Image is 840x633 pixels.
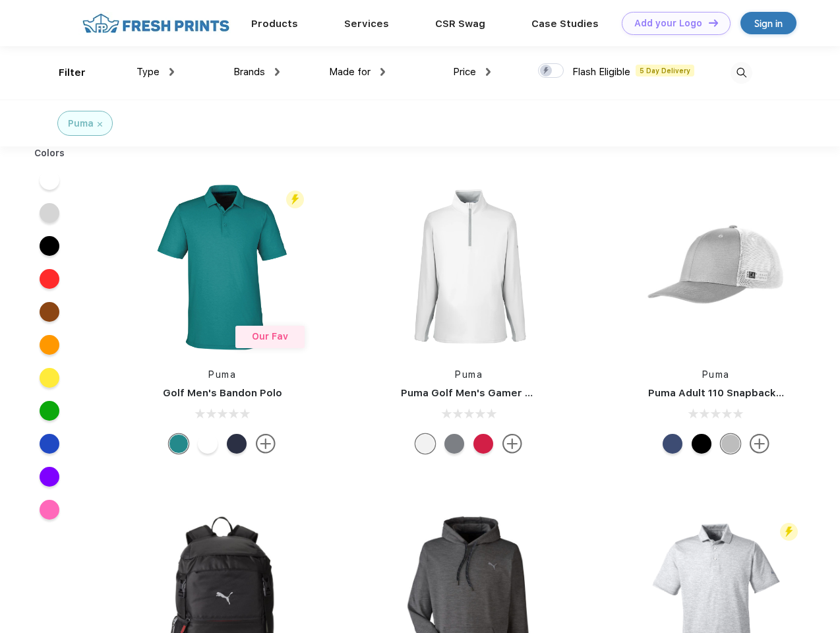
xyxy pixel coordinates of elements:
[663,434,682,454] div: Peacoat Qut Shd
[78,12,233,35] img: fo%20logo%202.webp
[252,331,288,342] span: Our Fav
[702,369,730,380] a: Puma
[380,68,385,76] img: dropdown.png
[692,434,711,454] div: Pma Blk Pma Blk
[233,66,265,78] span: Brands
[444,434,464,454] div: Quiet Shade
[198,434,218,454] div: Bright White
[572,66,630,78] span: Flash Eligible
[740,12,796,34] a: Sign in
[381,179,556,355] img: func=resize&h=266
[136,66,160,78] span: Type
[754,16,783,31] div: Sign in
[636,65,694,76] span: 5 Day Delivery
[275,68,280,76] img: dropdown.png
[208,369,236,380] a: Puma
[169,434,189,454] div: Green Lagoon
[169,68,174,76] img: dropdown.png
[628,179,804,355] img: func=resize&h=266
[135,179,310,355] img: func=resize&h=266
[227,434,247,454] div: Navy Blazer
[750,434,769,454] img: more.svg
[68,117,94,131] div: Puma
[344,18,389,30] a: Services
[286,191,304,208] img: flash_active_toggle.svg
[59,65,86,80] div: Filter
[329,66,371,78] span: Made for
[251,18,298,30] a: Products
[709,19,718,26] img: DT
[780,523,798,541] img: flash_active_toggle.svg
[401,387,609,399] a: Puma Golf Men's Gamer Golf Quarter-Zip
[256,434,276,454] img: more.svg
[455,369,483,380] a: Puma
[731,62,752,84] img: desktop_search.svg
[502,434,522,454] img: more.svg
[163,387,282,399] a: Golf Men's Bandon Polo
[453,66,476,78] span: Price
[24,146,75,160] div: Colors
[415,434,435,454] div: Bright White
[486,68,491,76] img: dropdown.png
[98,122,102,127] img: filter_cancel.svg
[435,18,485,30] a: CSR Swag
[634,18,702,29] div: Add your Logo
[473,434,493,454] div: Ski Patrol
[721,434,740,454] div: Quarry with Brt Whit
